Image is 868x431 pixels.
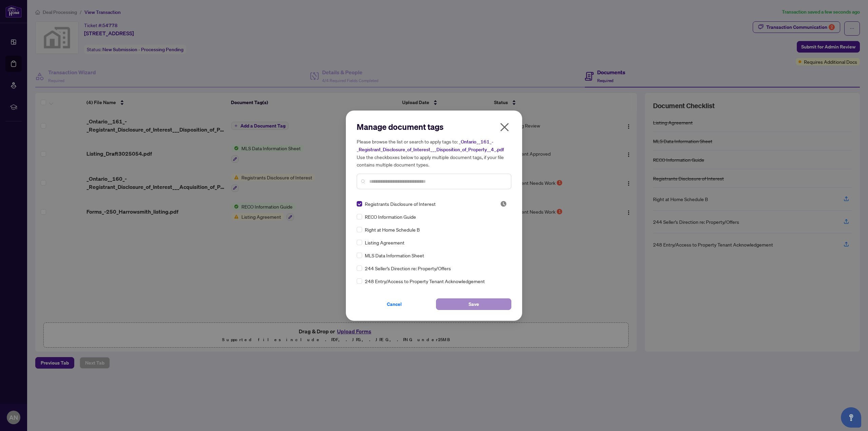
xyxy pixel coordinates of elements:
span: _Ontario__161_-_Registrant_Disclosure_of_Interest___Disposition_of_Property__4_.pdf [357,139,504,153]
span: Listing Agreement [365,239,405,246]
span: Right at Home Schedule B [365,226,420,233]
button: Open asap [841,407,861,428]
h2: Manage document tags [357,121,511,132]
span: Cancel [387,299,402,310]
span: 244 Seller’s Direction re: Property/Offers [365,265,451,272]
button: Save [436,298,511,310]
span: MLS Data Information Sheet [365,252,424,259]
h5: Please browse the list or search to apply tags to: Use the checkboxes below to apply multiple doc... [357,138,511,168]
button: Cancel [357,298,432,310]
span: 248 Entry/Access to Property Tenant Acknowledgement [365,277,485,285]
span: RECO Information Guide [365,213,416,220]
span: Save [469,299,479,310]
span: close [499,122,510,133]
span: Registrants Disclosure of Interest [365,200,436,208]
img: status [500,200,507,207]
span: Pending Review [500,200,507,207]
